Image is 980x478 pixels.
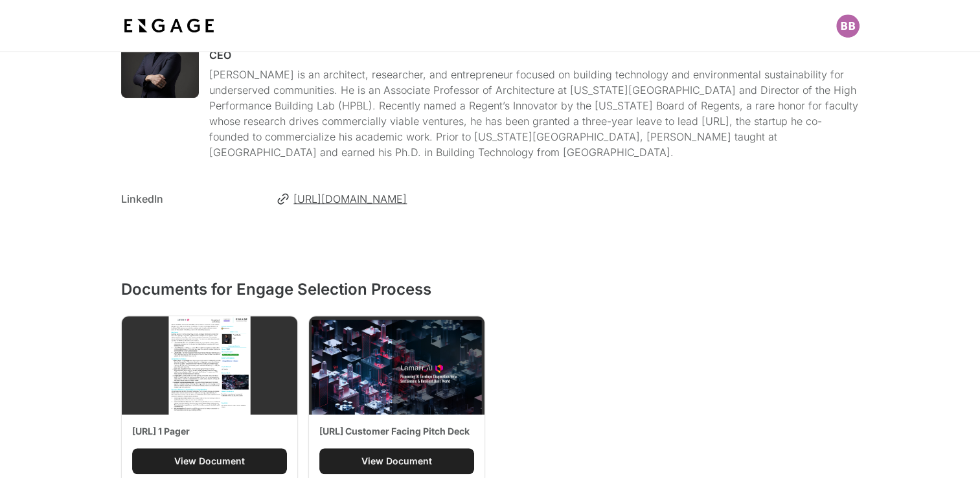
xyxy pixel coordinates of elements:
div: View Document [174,455,245,468]
a: View Document [132,448,287,474]
p: [URL] 1 Pager [132,425,190,438]
img: Profile picture of Brad Beckman [836,14,860,38]
img: Gg7T-7747lutUi4FhD6Hb3odh07OgRPoiZXidbRCPMk [121,20,199,98]
p: LinkedIn [121,191,267,207]
a: [URL][DOMAIN_NAME] [277,191,859,207]
p: [PERSON_NAME] is an architect, researcher, and entrepreneur focused on building technology and en... [209,67,860,160]
span: [URL][DOMAIN_NAME] [293,191,859,207]
a: View Document [319,448,474,474]
div: View Document [361,455,432,468]
h3: CEO [209,49,860,62]
img: YZOqVtW4IumNjxy2THshWFiwULaDjqF7D_3oQRDBhOg [122,316,297,415]
p: [URL] Customer Facing Pitch Deck [319,425,470,438]
img: Q-Q_HQrn3fXBas7O54Ot5RRq_flt6mnSaIsBME3fixc [309,316,484,415]
img: bdf1fb74-1727-4ba0-a5bd-bc74ae9fc70b.jpeg [121,14,217,38]
h2: Documents for Engage Selection Process [121,279,860,300]
button: Open profile menu [836,14,860,38]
